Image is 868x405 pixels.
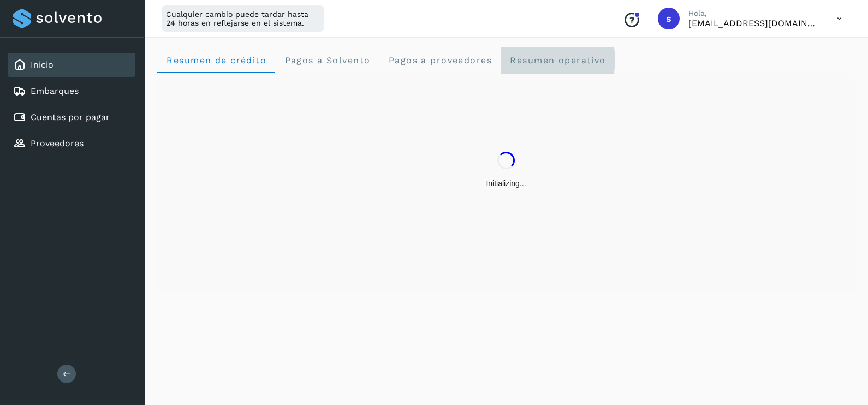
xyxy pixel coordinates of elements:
[509,55,606,65] span: Resumen operativo
[166,55,266,65] span: Resumen de crédito
[388,55,492,65] span: Pagos a proveedores
[162,5,324,32] div: Cualquier cambio puede tardar hasta 24 horas en reflejarse en el sistema.
[284,55,370,65] span: Pagos a Solvento
[8,105,135,129] div: Cuentas por pagar
[31,138,84,148] a: Proveedores
[8,132,135,156] div: Proveedores
[31,86,79,96] a: Embarques
[8,53,135,77] div: Inicio
[688,18,819,28] p: smedina@niagarawater.com
[8,79,135,103] div: Embarques
[688,9,819,18] p: Hola,
[31,112,110,122] a: Cuentas por pagar
[31,59,53,70] a: Inicio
